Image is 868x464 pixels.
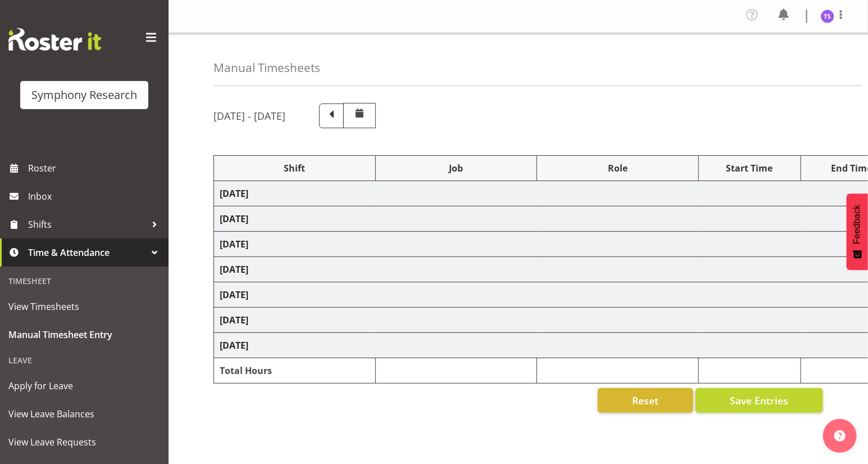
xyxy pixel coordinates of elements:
[3,321,166,349] a: Manual Timesheet Entry
[696,388,823,413] button: Save Entries
[213,110,285,122] h5: [DATE] - [DATE]
[8,434,160,451] span: View Leave Requests
[8,377,160,394] span: Apply for Leave
[381,161,531,175] div: Job
[214,358,376,384] td: Total Hours
[598,388,693,413] button: Reset
[821,10,834,23] img: titi-strickland1975.jpg
[8,28,101,51] img: Rosterit website logo
[28,188,163,205] span: Inbox
[28,244,146,261] span: Time & Attendance
[8,298,160,315] span: View Timesheets
[28,160,163,177] span: Roster
[705,161,795,175] div: Start Time
[220,161,370,175] div: Shift
[213,61,320,74] h4: Manual Timesheets
[31,87,137,103] div: Symphony Research
[3,400,166,428] a: View Leave Balances
[3,428,166,456] a: View Leave Requests
[8,406,160,422] span: View Leave Balances
[3,269,166,292] div: Timesheet
[8,326,160,343] span: Manual Timesheet Entry
[730,393,788,408] span: Save Entries
[632,393,658,408] span: Reset
[543,161,693,175] div: Role
[3,292,166,321] a: View Timesheets
[28,216,146,233] span: Shifts
[852,205,862,244] span: Feedback
[847,193,868,270] button: Feedback - Show survey
[3,372,166,400] a: Apply for Leave
[834,430,846,442] img: help-xxl-2.png
[3,349,166,372] div: Leave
